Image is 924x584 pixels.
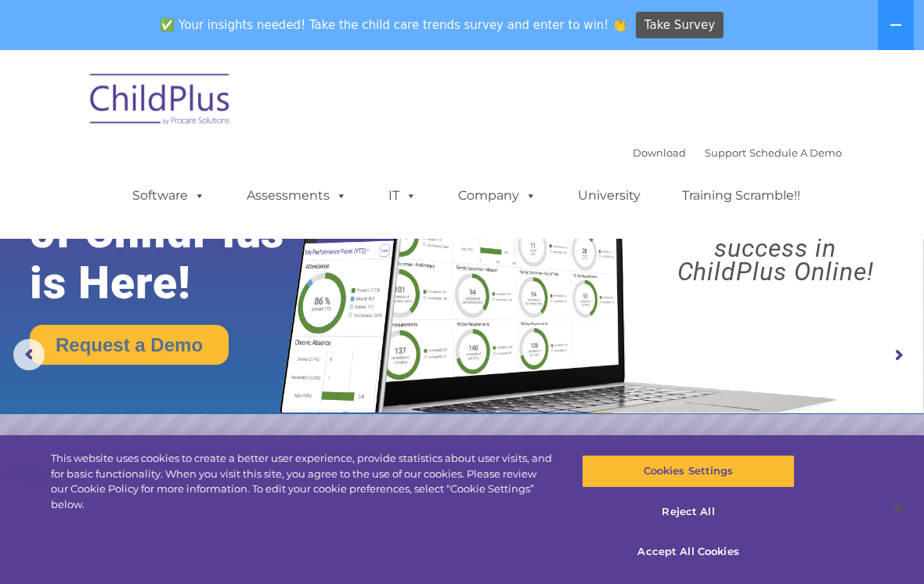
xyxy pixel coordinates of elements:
button: Close [882,491,916,525]
button: Accept All Cookies [582,535,794,568]
a: Training Scramble!! [666,180,816,211]
a: Support [705,146,746,159]
a: Assessments [231,180,363,211]
a: University [562,180,656,211]
a: Request a Demo [30,325,229,365]
span: Take Survey [644,12,715,39]
button: Reject All [582,496,794,528]
rs-layer: The Future of ChildPlus is Here! [30,156,325,308]
a: IT [373,180,432,211]
button: Cookies Settings [582,455,794,488]
a: Software [117,180,221,211]
a: Schedule A Demo [749,146,842,159]
rs-layer: Boost your productivity and streamline your success in ChildPlus Online! [638,166,912,283]
a: Company [442,180,552,211]
a: Take Survey [636,12,724,39]
a: Download [633,146,686,159]
span: ✅ Your insights needed! Take the child care trends survey and enter to win! 👏 [154,10,633,41]
img: ChildPlus by Procare Solutions [82,63,239,141]
font: | [633,146,842,159]
div: This website uses cookies to create a better user experience, provide statistics about user visit... [51,451,554,512]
